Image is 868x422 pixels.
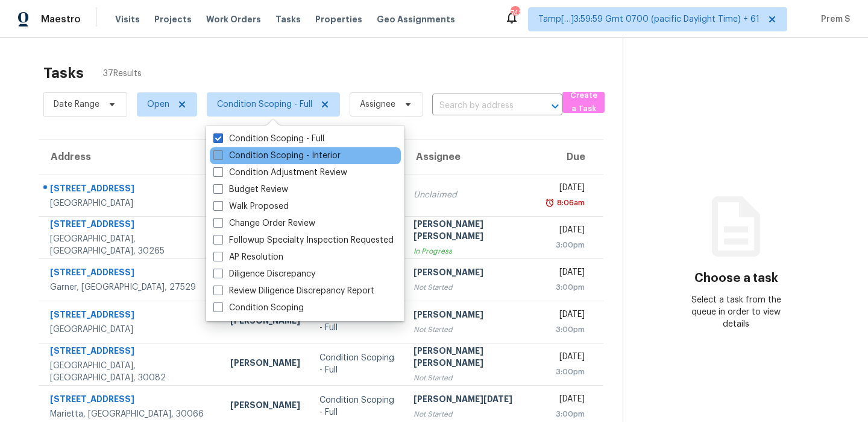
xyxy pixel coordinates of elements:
div: 3:00pm [549,281,585,293]
div: [PERSON_NAME] [414,309,529,324]
button: Create a Task [562,92,605,113]
label: Condition Scoping - Full [213,133,324,145]
div: Select a task from the queue in order to view details [680,294,793,330]
div: [DATE] [549,351,585,366]
img: Overdue Alarm Icon [545,197,555,209]
span: Create a Task [568,89,599,117]
div: [DATE] [549,182,585,197]
label: Diligence Discrepancy [213,268,315,280]
div: [DATE] [549,393,585,408]
div: [DATE] [549,309,585,324]
h2: Tasks [43,67,84,79]
span: Tamp[…]3:59:59 Gmt 0700 (pacific Daylight Time) + 61 [538,13,759,25]
label: Change Order Review [213,217,315,229]
label: Condition Scoping [213,302,304,314]
div: 3:00pm [549,408,585,420]
label: Condition Adjustment Review [213,167,347,179]
th: Due [539,140,603,174]
div: Condition Scoping - Full [319,394,394,418]
div: [STREET_ADDRESS] [50,309,211,324]
div: [DATE] [549,266,585,281]
div: Garner, [GEOGRAPHIC_DATA], 27529 [50,281,211,293]
div: [GEOGRAPHIC_DATA] [50,197,211,209]
span: Prem S [816,13,850,25]
div: [STREET_ADDRESS] [50,266,211,281]
span: Date Range [54,98,99,110]
label: Review Diligence Discrepancy Report [213,285,374,297]
div: [GEOGRAPHIC_DATA] [50,324,211,336]
div: [PERSON_NAME][DATE] [414,393,529,408]
div: Unclaimed [414,189,529,201]
div: Not Started [414,372,529,384]
div: Marietta, [GEOGRAPHIC_DATA], 30066 [50,408,211,420]
div: [DATE] [549,224,585,239]
div: Not Started [414,408,529,420]
div: [PERSON_NAME] [PERSON_NAME] [414,345,529,372]
div: 3:00pm [549,324,585,336]
span: 37 Results [103,68,142,80]
span: Properties [315,13,362,25]
button: Open [547,98,564,115]
input: Search by address [432,97,529,115]
span: Work Orders [206,13,261,25]
div: [PERSON_NAME] [PERSON_NAME] [414,218,529,245]
div: [PERSON_NAME] [414,266,529,281]
span: Condition Scoping - Full [217,98,312,110]
div: [STREET_ADDRESS] [50,345,211,360]
th: Address [39,140,221,174]
label: AP Resolution [213,251,283,263]
div: In Progress [414,245,529,257]
div: [GEOGRAPHIC_DATA], [GEOGRAPHIC_DATA], 30265 [50,233,211,257]
div: [PERSON_NAME] [230,315,300,330]
div: Condition Scoping - Full [319,352,394,376]
div: [PERSON_NAME] [230,357,300,372]
span: Geo Assignments [377,13,455,25]
div: [STREET_ADDRESS] [50,393,211,408]
div: 742 [511,7,519,19]
label: Walk Proposed [213,200,289,213]
span: Tasks [275,15,301,24]
h3: Choose a task [694,272,778,284]
span: Maestro [41,13,81,25]
div: [STREET_ADDRESS] [50,182,211,197]
div: 3:00pm [549,366,585,378]
th: Assignee [404,140,539,174]
label: Followup Specialty Inspection Requested [213,234,394,246]
span: Projects [154,13,192,25]
div: [STREET_ADDRESS] [50,218,211,233]
span: Open [147,98,169,110]
span: Assignee [360,98,395,110]
div: Not Started [414,281,529,293]
span: Visits [115,13,140,25]
label: Budget Review [213,184,288,196]
div: Not Started [414,324,529,336]
div: Condition Scoping - Full [319,310,394,334]
label: Condition Scoping - Interior [213,150,341,162]
div: [PERSON_NAME] [230,399,300,414]
div: 3:00pm [549,239,585,251]
div: [GEOGRAPHIC_DATA], [GEOGRAPHIC_DATA], 30082 [50,360,211,384]
div: 8:06am [555,197,585,209]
